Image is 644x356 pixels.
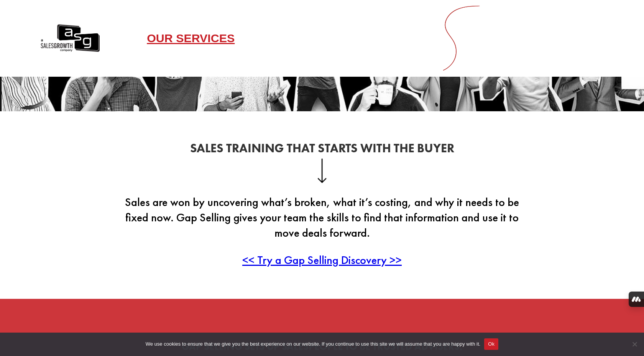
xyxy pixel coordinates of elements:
a: Gap Selling Method [246,29,331,48]
p: Sales are won by uncovering what’s broken, what it’s costing, and why it needs to be fixed now. G... [115,194,529,252]
a: Testimonials [330,29,389,48]
a: Resources [389,29,443,48]
h2: Sales Training That Starts With the Buyer [115,142,529,158]
span: a [490,49,502,61]
span: No [631,340,638,348]
a: A Sales Growth Company Logo [40,23,100,53]
img: down-arrow [317,158,327,183]
img: ASG Co. Logo [40,23,100,53]
span: Menu [508,49,527,57]
button: Ok [484,338,498,350]
a: << Try a Gap Selling Discovery >> [242,252,402,267]
a: Our Services [147,25,246,52]
span: We use cookies to ensure that we give you the best experience on our website. If you continue to ... [146,340,480,348]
